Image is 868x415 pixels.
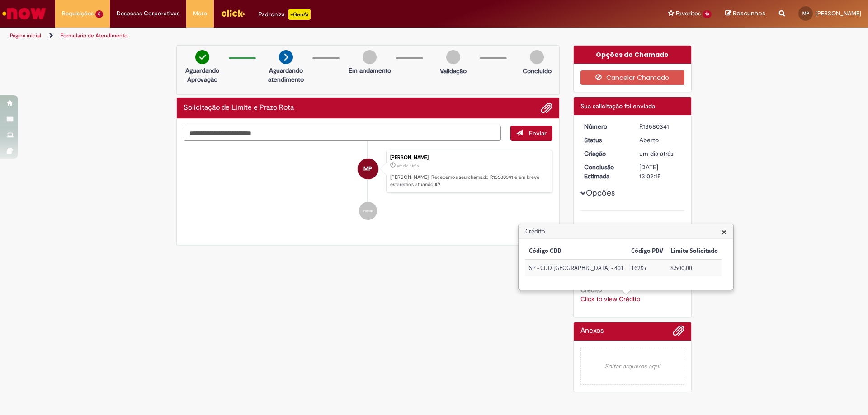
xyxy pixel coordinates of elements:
b: Crédito [580,286,602,294]
span: MP [802,10,809,16]
div: Matheus Lopes De Souza Pires [358,159,378,179]
span: Sua solicitação foi enviada [580,102,655,110]
td: Código PDV: 16297 [627,260,667,276]
a: Página inicial [10,32,41,39]
th: Código PDV [627,243,667,260]
h3: Crédito [519,224,733,239]
span: Favoritos [676,9,701,18]
p: Em andamento [349,66,391,75]
span: um dia atrás [639,149,673,158]
span: [PERSON_NAME] [816,9,861,17]
img: check-circle-green.png [195,50,209,64]
time: 30/09/2025 10:09:11 [639,149,673,158]
p: Aguardando Aprovação [180,66,224,84]
div: Padroniza [259,9,311,20]
img: arrow-next.png [279,50,293,64]
h2: Anexos [580,327,604,335]
button: Adicionar anexos [541,102,552,114]
li: Matheus Lopes De Souza Pires [184,150,552,193]
a: Click to view Crédito [580,295,640,303]
span: Enviar [529,129,547,137]
img: img-circle-grey.png [530,50,544,64]
span: × [722,226,726,238]
th: Código CDD [525,243,627,260]
dt: Conclusão Estimada [577,163,633,181]
span: 13 [703,10,712,18]
ul: Trilhas de página [7,28,572,44]
em: Soltar arquivos aqui [580,348,685,385]
button: Cancelar Chamado [580,70,685,85]
button: Adicionar anexos [673,325,684,341]
div: R13580341 [639,122,681,131]
ul: Histórico de tíquete [184,141,552,229]
div: 30/09/2025 10:09:11 [639,149,681,158]
td: Código CDD: SP - CDD São Paulo - 401 [525,260,627,276]
textarea: Digite sua mensagem aqui... [184,126,501,141]
p: Aguardando atendimento [264,66,308,84]
p: +GenAi [288,9,311,20]
span: MP [363,158,372,180]
dt: Status [577,135,633,145]
dt: Criação [577,149,633,158]
img: ServiceNow [1,5,47,23]
a: Rascunhos [725,9,765,18]
img: click_logo_yellow_360x200.png [221,6,245,20]
div: Opções do Chamado [574,46,692,64]
span: um dia atrás [397,163,419,168]
b: Tipo de solicitação [580,223,633,231]
p: [PERSON_NAME]! Recebemos seu chamado R13580341 e em breve estaremos atuando. [390,174,547,188]
td: Limite Solicitado: 8.500,00 [667,260,722,276]
img: img-circle-grey.png [446,50,460,64]
div: Crédito [518,224,734,290]
div: [PERSON_NAME] [390,155,547,160]
button: Close [722,227,726,237]
div: [DATE] 13:09:15 [639,163,681,181]
div: Aberto [639,135,681,145]
p: Concluído [523,66,552,75]
p: Validação [440,66,467,75]
span: Rascunhos [733,9,765,18]
span: 5 [95,10,103,18]
th: Limite Solicitado [667,243,722,260]
span: Despesas Corporativas [117,9,179,18]
img: img-circle-grey.png [363,50,377,64]
a: Formulário de Atendimento [61,32,127,39]
span: More [193,9,207,18]
dt: Número [577,122,633,131]
span: Requisições [62,9,94,18]
h2: Solicitação de Limite e Prazo Rota Histórico de tíquete [184,104,294,112]
time: 30/09/2025 10:09:11 [397,163,419,168]
button: Enviar [510,126,552,141]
